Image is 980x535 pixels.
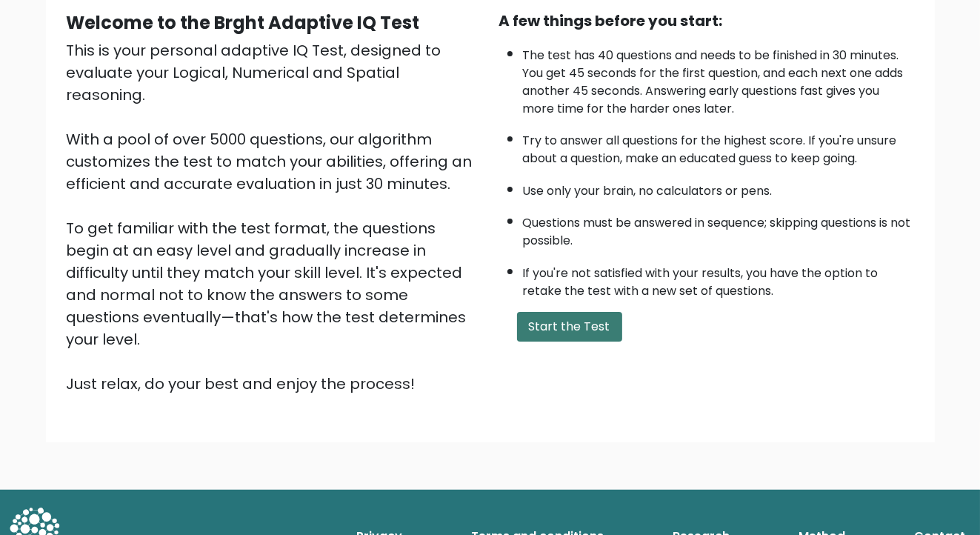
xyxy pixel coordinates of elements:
div: A few things before you start: [499,10,914,32]
li: Use only your brain, no calculators or pens. [523,175,914,200]
li: Questions must be answered in sequence; skipping questions is not possible. [523,207,914,250]
button: Start the Test [517,312,622,342]
li: If you're not satisfied with your results, you have the option to retake the test with a new set ... [523,257,914,300]
li: The test has 40 questions and needs to be finished in 30 minutes. You get 45 seconds for the firs... [523,39,914,118]
li: Try to answer all questions for the highest score. If you're unsure about a question, make an edu... [523,124,914,167]
div: This is your personal adaptive IQ Test, designed to evaluate your Logical, Numerical and Spatial ... [67,39,481,395]
b: Welcome to the Brght Adaptive IQ Test [67,10,420,35]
